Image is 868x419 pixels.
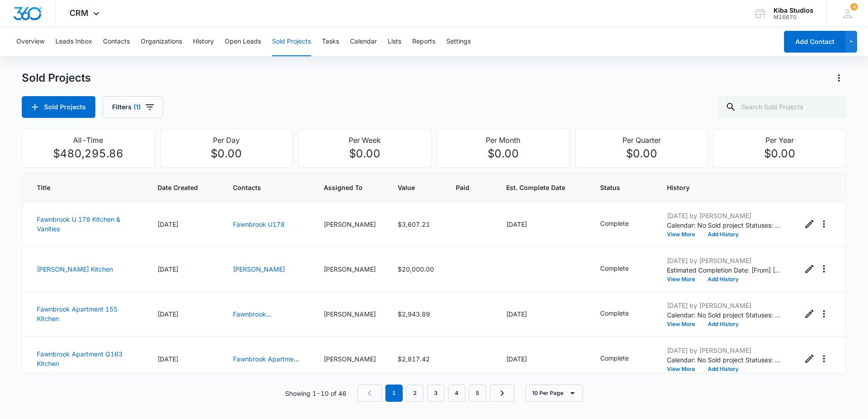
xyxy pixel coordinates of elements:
div: notifications count [850,3,858,10]
span: Title [37,183,123,192]
p: $0.00 [166,146,287,162]
p: Complete [600,219,629,228]
a: Fawnbrook Apartments 155 [233,310,282,327]
p: [DATE] by [PERSON_NAME] [667,256,780,265]
span: [DATE] [158,310,178,318]
button: 10 Per Page [525,385,583,402]
span: Est. Complete Date [506,183,565,192]
button: Edit Sold Project [802,262,817,276]
button: Calendar [350,27,377,56]
span: $2,817.42 [398,355,430,363]
button: Actions [817,262,831,276]
input: Search Sold Projects [718,96,846,118]
span: CRM [69,8,89,18]
span: [DATE] [506,355,527,363]
button: Lists [388,27,401,56]
button: History [193,27,214,56]
div: account id [774,14,814,20]
span: Paid [456,183,471,192]
p: Per Quarter [581,135,702,146]
p: Showing 1-10 of 46 [285,389,346,398]
span: $20,000.00 [398,265,434,273]
div: - - Select to Edit Field [600,353,645,364]
p: [DATE] by [PERSON_NAME] [667,346,780,355]
span: Status [600,183,645,192]
p: $0.00 [719,146,840,162]
button: Filters(1) [103,96,163,118]
a: Next Page [490,385,514,402]
a: Page 2 [406,385,424,402]
button: Actions [832,71,846,85]
p: $480,295.86 [28,146,149,162]
p: Calendar: No Sold project Statuses: [-]In Process, [+]Complete [667,355,780,365]
p: Per Week [304,135,425,146]
a: Page 4 [448,385,465,402]
p: Complete [600,353,629,363]
a: Fawnbrook U178 [233,220,285,228]
span: Assigned To [324,183,376,192]
p: [DATE] by [PERSON_NAME] [667,211,780,220]
a: Fawnbrook U 178 Kitchen & Vanities [37,215,120,233]
p: $0.00 [443,146,564,162]
div: [PERSON_NAME] [324,219,376,229]
button: Sold Projects [272,27,311,56]
p: Complete [600,308,629,318]
button: Leads Inbox [55,27,92,56]
button: Organizations [141,27,182,56]
div: - - Select to Edit Field [600,308,645,319]
nav: Pagination [357,385,514,402]
a: Page 3 [427,385,444,402]
span: [DATE] [158,220,178,228]
button: Open Leads [225,27,261,56]
a: Page 5 [469,385,486,402]
span: Date Created [158,183,198,192]
button: Contacts [103,27,130,56]
span: [DATE] [158,265,178,273]
button: Overview [16,27,44,56]
span: (1) [133,104,141,110]
button: View More [667,277,701,282]
button: View More [667,366,701,372]
span: $2,943.89 [398,310,430,318]
button: Actions [817,351,831,366]
button: Edit Sold Project [802,307,817,321]
p: [DATE] by [PERSON_NAME] [667,301,780,310]
p: Calendar: No Sold project Statuses: [-]In Process, [+]Complete [667,220,780,230]
button: Add Contact [784,31,845,53]
p: All-Time [28,135,149,146]
button: Tasks [322,27,339,56]
span: History [667,183,780,192]
button: Edit Sold Project [802,217,817,231]
button: View More [667,232,701,237]
button: Add History [701,277,745,282]
span: Value [398,183,421,192]
button: Settings [446,27,471,56]
button: Add History [701,322,745,327]
a: [PERSON_NAME] [233,265,285,273]
button: Actions [817,307,831,321]
div: account name [774,7,814,14]
a: Fawnbrook Apartment Q163 [233,355,300,372]
a: Fawnbrook Apartment Q163 Kitchen [37,350,123,367]
h1: Sold Projects [22,71,91,85]
span: [DATE] [158,355,178,363]
span: $3,607.21 [398,220,430,228]
button: Add History [701,232,745,237]
em: 1 [385,385,403,402]
span: Contacts [233,183,302,192]
div: [PERSON_NAME] [324,264,376,274]
a: Fawnbrook Apartment 155 Kitchen [37,305,118,322]
div: [PERSON_NAME] [324,354,376,364]
p: Per Day [166,135,287,146]
p: Calendar: No Sold project Statuses: [-]In Process, [+]Complete [667,310,780,320]
span: [DATE] [506,310,527,318]
span: 4 [850,3,858,10]
p: $0.00 [304,146,425,162]
button: Sold Projects [22,96,95,118]
button: Actions [817,217,831,231]
button: View More [667,322,701,327]
div: [PERSON_NAME] [324,309,376,319]
p: $0.00 [581,146,702,162]
div: - - Select to Edit Field [600,263,645,274]
p: Estimated Completion Date: [From] [DATE] [To] - Calendar: No Sold project Statuses: [-]In Process... [667,265,780,275]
